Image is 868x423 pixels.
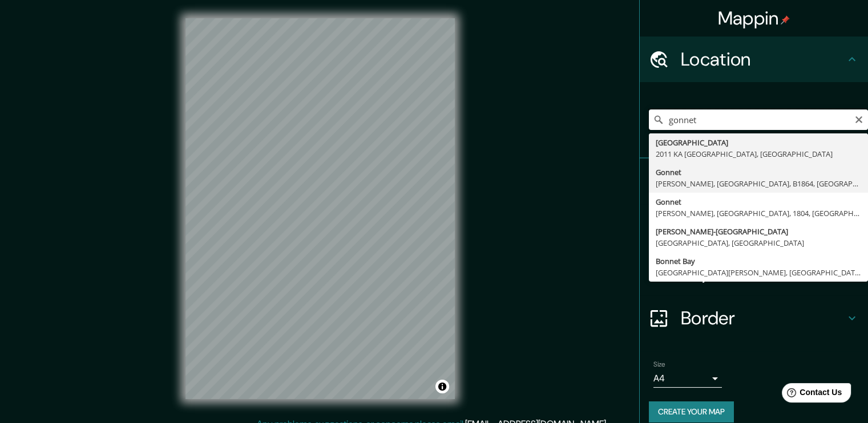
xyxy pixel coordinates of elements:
div: A4 [653,369,722,388]
h4: Location [681,48,845,71]
div: [GEOGRAPHIC_DATA], [GEOGRAPHIC_DATA] [656,237,861,249]
div: Bonnet Bay [656,255,861,267]
div: Style [640,204,868,250]
div: [PERSON_NAME], [GEOGRAPHIC_DATA], B1864, [GEOGRAPHIC_DATA] [656,178,861,189]
button: Toggle attribution [435,380,449,393]
div: 2011 KA [GEOGRAPHIC_DATA], [GEOGRAPHIC_DATA] [656,148,861,160]
div: Pins [640,158,868,204]
div: [PERSON_NAME]-[GEOGRAPHIC_DATA] [656,226,861,237]
h4: Mappin [718,7,790,30]
div: [GEOGRAPHIC_DATA] [656,137,861,148]
div: [PERSON_NAME], [GEOGRAPHIC_DATA], 1804, [GEOGRAPHIC_DATA] [656,208,861,219]
div: Layout [640,250,868,295]
h4: Layout [681,261,845,284]
button: Clear [854,113,863,124]
input: Pick your city or area [649,109,868,130]
iframe: Help widget launcher [766,379,855,410]
canvas: Map [185,18,455,399]
img: pin-icon.png [781,15,790,25]
h4: Border [681,307,845,330]
label: Size [653,360,665,369]
div: Gonnet [656,166,861,178]
button: Create your map [649,401,734,422]
div: Gonnet [656,196,861,208]
div: Location [640,36,868,82]
div: [GEOGRAPHIC_DATA][PERSON_NAME], [GEOGRAPHIC_DATA] [656,267,861,278]
div: Border [640,295,868,341]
